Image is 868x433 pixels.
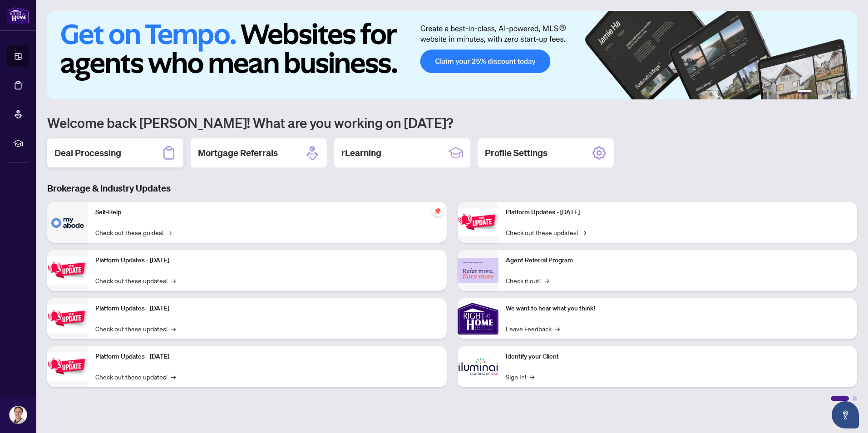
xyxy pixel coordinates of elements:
[171,324,176,334] span: →
[458,208,498,236] img: Platform Updates - June 23, 2025
[95,207,439,217] p: Self-Help
[47,11,857,99] img: Slide 0
[47,256,88,285] img: Platform Updates - September 16, 2025
[95,372,176,382] a: Check out these updates!→
[432,206,443,216] span: pushpin
[95,304,439,314] p: Platform Updates - [DATE]
[582,227,586,237] span: →
[844,90,848,94] button: 6
[506,276,549,285] a: Check it out!→
[171,372,176,382] span: →
[797,90,812,94] button: 1
[47,352,88,381] img: Platform Updates - July 8, 2025
[458,258,498,283] img: Agent Referral Program
[47,202,88,243] img: Self-Help
[47,114,857,131] h1: Welcome back [PERSON_NAME]! What are you working on [DATE]?
[167,227,172,237] span: →
[54,147,121,159] h2: Deal Processing
[47,304,88,333] img: Platform Updates - July 21, 2025
[832,401,859,428] button: Open asap
[506,227,586,237] a: Check out these updates!→
[555,324,560,334] span: →
[7,7,29,24] img: logo
[815,90,819,94] button: 2
[458,298,498,339] img: We want to hear what you think!
[95,227,172,237] a: Check out these guides!→
[458,346,498,387] img: Identify your Client
[506,304,850,314] p: We want to hear what you think!
[341,147,381,159] h2: rLearning
[171,276,176,285] span: →
[530,372,534,382] span: →
[95,276,176,285] a: Check out these updates!→
[506,352,850,362] p: Identify your Client
[823,90,826,94] button: 3
[506,256,850,266] p: Agent Referral Program
[506,372,534,382] a: Sign In!→
[47,182,857,195] h3: Brokerage & Industry Updates
[95,256,439,266] p: Platform Updates - [DATE]
[544,276,549,285] span: →
[506,324,560,334] a: Leave Feedback→
[830,90,833,94] button: 4
[95,324,176,334] a: Check out these updates!→
[95,352,439,362] p: Platform Updates - [DATE]
[485,147,547,159] h2: Profile Settings
[198,147,278,159] h2: Mortgage Referrals
[10,406,27,423] img: Profile Icon
[506,207,850,217] p: Platform Updates - [DATE]
[837,90,841,94] button: 5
